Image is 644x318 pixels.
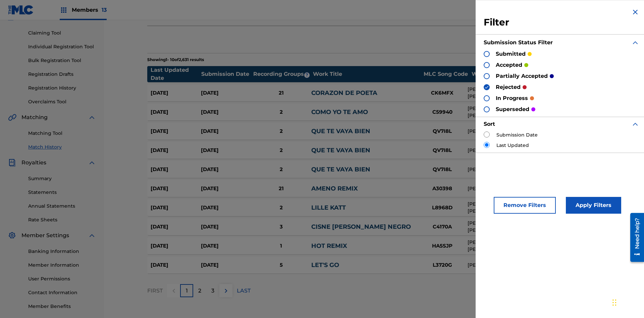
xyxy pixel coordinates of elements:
div: [PERSON_NAME], [PERSON_NAME], [PERSON_NAME], [PERSON_NAME] [468,239,574,253]
div: [PERSON_NAME], [PERSON_NAME] [468,185,574,192]
iframe: Resource Center [625,210,644,265]
a: Member Benefits [28,303,96,310]
a: QUE TE VAYA BIEN [311,127,370,135]
h3: Filter [484,16,639,29]
div: [DATE] [201,89,251,97]
div: Drag [612,293,616,313]
img: expand [631,39,639,47]
p: superseded [496,105,529,113]
a: CORAZON DE POETA [311,89,377,97]
div: [DATE] [201,147,251,154]
a: LILLE KATT [311,204,346,211]
div: [DATE] [151,166,201,173]
a: AMENO REMIX [311,185,358,192]
a: Match History [28,144,96,151]
span: Matching [21,113,48,121]
div: QV7I8L [417,147,468,154]
p: rejected [496,83,521,91]
label: Submission Date [496,131,538,139]
a: Statements [28,189,96,196]
a: Overclaims Tool [28,98,96,105]
img: right [222,287,230,295]
img: checkbox [484,85,489,90]
div: [DATE] [151,147,201,154]
img: expand [88,159,96,167]
a: Claiming Tool [28,30,96,37]
div: 2 [251,204,311,212]
a: Individual Registration Tool [28,43,96,50]
div: Submission Date [201,70,252,78]
div: 5 [251,261,311,269]
div: Work Title [313,70,420,78]
p: Showing 1 - 10 of 2,631 results [147,57,204,63]
span: ? [304,72,310,78]
img: expand [88,113,96,121]
div: [DATE] [151,204,201,212]
img: expand [88,231,96,240]
div: 2 [251,166,311,173]
img: Member Settings [8,231,16,240]
img: Matching [8,113,16,121]
div: A30398 [417,185,468,193]
div: 3 [251,223,311,231]
div: 2 [251,108,311,116]
a: Contact Information [28,289,96,296]
div: [DATE] [151,185,201,193]
div: [DATE] [201,127,251,135]
div: QV7I8L [417,127,468,135]
label: Last Updated [496,142,529,149]
div: 21 [251,89,311,97]
div: [PERSON_NAME] [468,262,574,269]
a: COMO YO TE AMO [311,108,368,116]
div: L8968D [417,204,468,212]
p: partially accepted [496,72,548,80]
div: [PERSON_NAME] [468,128,574,135]
iframe: Chat Widget [610,286,644,318]
span: Member Settings [21,231,69,240]
div: [PERSON_NAME], [PERSON_NAME] [PERSON_NAME], [PERSON_NAME] [468,201,574,215]
div: [DATE] [201,204,251,212]
img: Royalties [8,159,16,167]
div: [PERSON_NAME] [468,166,574,173]
a: QUE TE VAYA BIEN [311,166,370,173]
div: [DATE] [151,242,201,250]
div: [DATE] [151,108,201,116]
div: Last Updated Date [151,66,201,82]
div: C4170A [417,223,468,231]
a: Summary [28,175,96,182]
div: [PERSON_NAME] [468,147,574,154]
div: [DATE] [151,127,201,135]
img: close [631,8,639,16]
a: Matching Tool [28,130,96,137]
a: LET'S GO [311,261,339,269]
strong: Sort [484,121,495,127]
div: CK6MFX [417,89,468,97]
div: [DATE] [151,261,201,269]
a: Annual Statements [28,203,96,210]
div: 2 [251,147,311,154]
p: accepted [496,61,522,69]
p: in progress [496,94,528,102]
div: [DATE] [201,108,251,116]
button: Apply Filters [566,197,621,214]
div: 1 [251,242,311,250]
p: 2 [198,287,201,295]
div: L3720G [417,261,468,269]
span: Members [72,6,107,14]
div: MLC Song Code [421,70,471,78]
div: [DATE] [201,261,251,269]
a: CISNE [PERSON_NAME] NEGRO [311,223,411,230]
div: [DATE] [201,223,251,231]
div: [DATE] [151,223,201,231]
div: HA5SJP [417,242,468,250]
div: 2 [251,127,311,135]
a: Registration History [28,85,96,92]
span: 13 [102,7,107,13]
img: expand [631,120,639,128]
strong: Submission Status Filter [484,39,553,46]
a: Rate Sheets [28,216,96,223]
div: [DATE] [201,185,251,193]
